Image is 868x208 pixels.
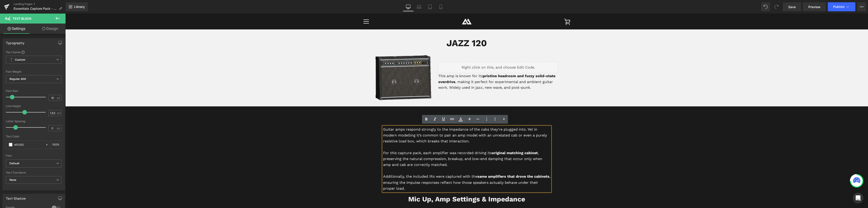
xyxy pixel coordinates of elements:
[343,182,460,189] b: Mic Up, Amp Settings & Impedance
[14,2,66,6] a: Landing Pages
[74,5,85,9] span: Library
[318,160,485,178] p: Additionally, the included IRs were captured with the , ensuring the impulse responses reflect ho...
[373,60,493,77] p: This amp is known for its , making it perfect for experimental and ambient guitar work. Widely us...
[788,5,796,9] span: Save
[381,24,422,35] b: JAZZ 120
[761,2,770,11] button: Undo
[50,141,61,149] div: %
[6,38,24,45] div: Typography
[9,162,19,165] i: Default
[6,120,61,123] div: Letter Spacing
[435,2,446,11] a: Mobile
[412,161,484,165] strong: same amplifiers that drove the cabinets
[6,70,61,73] div: Font Weight
[396,2,407,14] img: ML Sound Lab
[828,2,855,11] button: Publish
[403,2,414,11] a: Desktop
[6,171,61,174] div: Text Transform
[13,17,31,20] span: Text Block
[14,7,57,10] span: Essentials Capture Pack - ML Sound Lab
[9,77,26,81] b: Regular 400
[427,137,472,141] strong: original matching cabinet
[414,2,425,11] a: Laptop
[6,89,61,93] div: Font Size
[808,5,821,9] span: Preview
[15,58,25,62] b: Custom
[857,2,866,11] button: More
[6,154,61,157] div: Font
[57,112,61,115] span: em
[57,127,61,130] span: px
[6,135,61,138] div: Text Color
[833,5,844,9] span: Publish
[425,2,435,11] a: Tablet
[66,2,88,11] a: New Library
[14,142,43,147] input: Color
[6,194,26,200] div: Text Shadow
[9,178,17,182] b: None
[57,96,61,99] span: px
[803,2,826,11] a: Preview
[34,24,66,34] a: Design
[772,2,781,11] button: Redo
[6,105,61,108] div: Line Height
[6,50,61,54] div: Text Styles
[318,136,485,154] p: For this capture pack, each amplifier was recorded driving its , preserving the natural compressi...
[373,101,430,109] b: Ultimate Realism
[853,193,863,203] div: Open Intercom Messenger
[318,113,485,131] p: Guitar amps respond strongly to the impedance of the cabs they're plugged into. Yet in modern mod...
[373,60,490,70] strong: pristine headroom and fuzzy solid-state overdrive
